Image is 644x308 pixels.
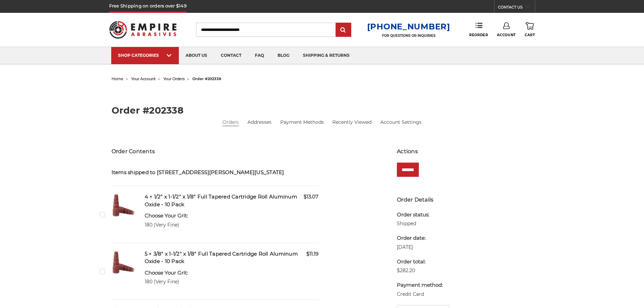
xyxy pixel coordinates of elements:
[497,33,516,37] span: Account
[397,258,443,266] dt: Order total:
[306,250,318,258] span: $11.19
[145,278,188,285] dd: 180 (Very Fine)
[525,22,535,37] a: Cart
[397,267,443,274] dd: $282.20
[337,23,350,37] input: Submit
[367,22,450,31] a: [PHONE_NUMBER]
[397,211,443,219] dt: Order status:
[271,47,296,64] a: blog
[498,3,535,13] a: CONTACT US
[397,220,443,227] dd: Shipped
[397,196,532,204] h3: Order Details
[118,53,172,58] div: SHOP CATEGORIES
[145,212,188,220] dt: Choose Your Grit:
[248,47,271,64] a: faq
[222,119,239,126] a: Orders
[112,193,135,217] img: Cartridge Roll 1/2" x 1-1/2" x 1/8" Full Tapered
[296,47,356,64] a: shipping & returns
[109,17,177,43] img: Empire Abrasives
[304,193,318,201] span: $13.07
[332,119,372,126] a: Recently Viewed
[397,291,443,298] dd: Credit Card
[397,234,443,242] dt: Order date:
[112,147,319,156] h3: Order Contents
[145,193,319,208] h5: 4 × 1/2" x 1-1/2" x 1/8" Full Tapered Cartridge Roll Aluminum Oxide - 10 Pack
[380,119,422,126] a: Account Settings
[525,33,535,37] span: Cart
[112,76,123,81] a: home
[145,269,188,277] dt: Choose Your Grit:
[214,47,248,64] a: contact
[112,106,533,115] h2: Order #202338
[397,281,443,289] dt: Payment method:
[469,33,488,37] span: Reorder
[112,250,135,274] img: Cartridge Roll 3/8" x 1-1/2" x 1/8" Full Tapered
[179,47,214,64] a: about us
[131,76,156,81] a: your account
[112,169,319,176] h5: Items shipped to [STREET_ADDRESS][PERSON_NAME][US_STATE]
[469,22,488,37] a: Reorder
[192,76,221,81] span: order #202338
[397,147,532,156] h3: Actions
[145,221,188,229] dd: 180 (Very Fine)
[280,119,324,126] a: Payment Methods
[163,76,185,81] a: your orders
[367,33,450,38] p: FOR QUESTIONS OR INQUIRIES
[145,250,319,265] h5: 5 × 3/8" x 1-1/2" x 1/8" Full Tapered Cartridge Roll Aluminum Oxide - 10 Pack
[397,244,443,251] dd: [DATE]
[247,119,271,126] a: Addresses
